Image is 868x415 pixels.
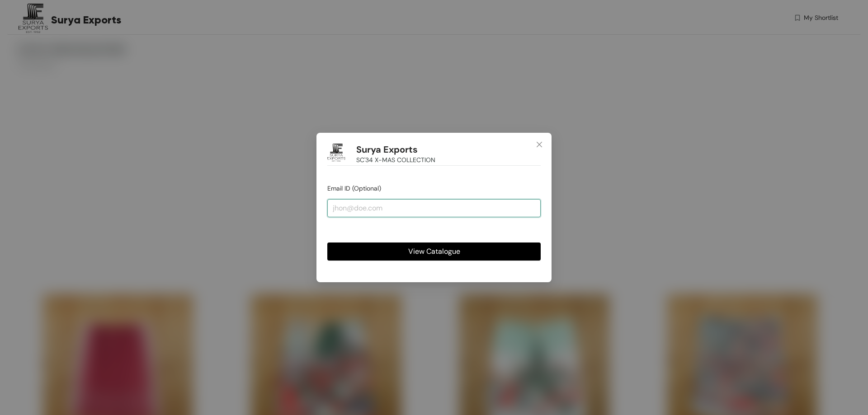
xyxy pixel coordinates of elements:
span: SC'34 X-MAS COLLECTION [356,155,435,165]
span: Email ID (Optional) [327,184,381,192]
input: jhon@doe.com [327,199,541,217]
span: View Catalogue [408,246,460,257]
button: View Catalogue [327,242,541,261]
img: Buyer Portal [327,144,345,162]
span: close [536,141,543,148]
button: Close [527,133,552,157]
h1: Surya Exports [356,144,418,155]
